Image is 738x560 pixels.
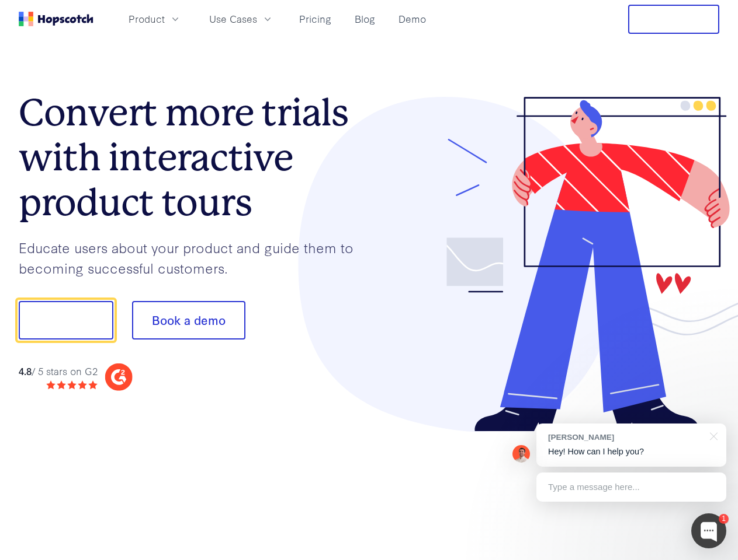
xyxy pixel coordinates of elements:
div: / 5 stars on G2 [19,364,98,379]
button: Product [122,9,188,29]
a: Home [19,12,93,26]
p: Educate users about your product and guide them to becoming successful customers. [19,237,369,278]
span: Product [129,12,165,26]
strong: 4.8 [19,364,32,377]
button: Use Cases [202,9,280,29]
a: Demo [394,9,431,29]
h1: Convert more trials with interactive product tours [19,90,369,225]
button: Book a demo [132,301,245,339]
img: Mark Spera [512,445,530,463]
div: [PERSON_NAME] [548,432,703,443]
button: Free Trial [628,5,719,34]
a: Pricing [294,9,336,29]
div: Type a message here... [536,473,726,502]
div: 1 [719,514,729,524]
a: Blog [350,9,380,29]
p: Hey! How can I help you? [548,446,715,458]
button: Show me! [19,301,113,339]
span: Use Cases [209,12,257,26]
